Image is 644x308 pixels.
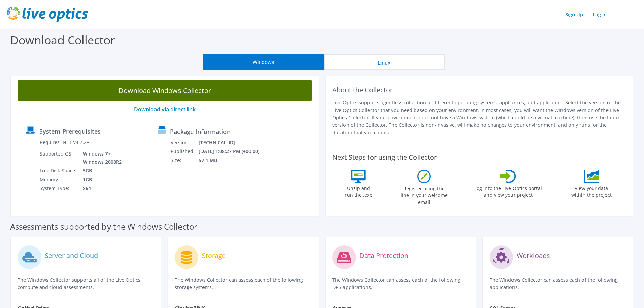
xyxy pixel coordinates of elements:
[10,32,115,48] label: Download Collector
[359,252,408,259] label: Data Protection
[202,252,226,259] label: Storage
[399,183,449,206] label: Register using the line in your welcome email
[170,128,231,135] label: Package Information
[18,276,154,291] p: The Windows Collector supports all of the Live Optics compute and cloud assessments.
[45,252,98,259] label: Server and Cloud
[562,9,587,19] a: Sign Up
[589,9,610,19] a: Log In
[332,99,627,136] p: Live Optics supports agentless collection of different operating systems, appliances, and applica...
[78,149,126,166] td: Windows 7+ Windows 2008R2+
[198,156,268,165] td: 57.1 MB
[517,252,550,259] label: Workloads
[39,175,78,184] td: Memory:
[175,276,312,291] p: The Windows Collector can assess each of the following storage systems.
[324,54,445,70] button: Linux
[134,105,196,113] a: Download via direct link
[39,128,101,135] label: System Prerequisites
[10,223,197,230] label: Assessments supported by the Windows Collector
[170,138,198,147] td: Version:
[39,149,78,166] td: Supported OS:
[343,183,374,198] label: Unzip and run the .exe
[7,7,88,22] img: live_optics_svg.svg
[567,183,616,198] label: View your data within the project
[18,80,312,101] a: Download Windows Collector
[78,184,126,193] td: x64
[490,276,626,291] p: The Windows Collector can assess each of the following applications.
[332,86,627,94] h2: About the Collector
[203,54,324,70] button: Windows
[198,138,268,147] td: [TECHNICAL_ID]
[170,156,198,165] td: Size:
[170,147,198,156] td: Published:
[198,147,268,156] td: [DATE] 1:08:27 PM (+00:00)
[78,175,126,184] td: 1GB
[39,184,78,193] td: System Type:
[332,153,437,161] label: Next Steps for using the Collector
[474,183,542,198] label: Log into the Live Optics portal and view your project
[332,276,469,291] p: The Windows Collector can assess each of the following DPS applications.
[39,166,78,175] td: Free Disk Space:
[40,139,89,146] label: Requires .NET V4.7.2+
[78,166,126,175] td: 5GB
